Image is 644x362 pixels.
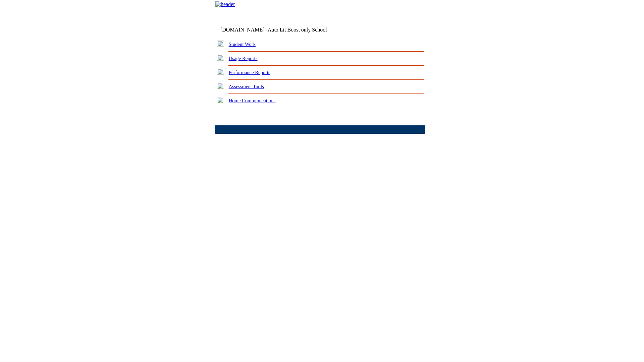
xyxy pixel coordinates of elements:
img: plus.gif [217,69,224,75]
td: [DOMAIN_NAME] - [220,27,344,33]
img: plus.gif [217,97,224,103]
a: Home Communications [229,98,276,103]
img: header [215,1,235,7]
a: Performance Reports [229,70,270,75]
img: plus.gif [217,55,224,61]
a: Usage Reports [229,56,258,61]
a: Assessment Tools [229,84,264,89]
img: plus.gif [217,83,224,89]
img: plus.gif [217,41,224,47]
nobr: Auto Lit Boost only School [268,27,327,33]
a: Student Work [229,42,256,47]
